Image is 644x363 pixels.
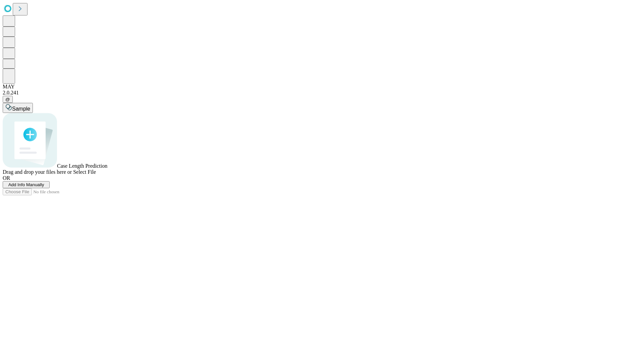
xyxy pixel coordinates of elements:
div: MAY [3,84,641,90]
div: 2.0.241 [3,90,641,96]
span: Add Info Manually [8,182,44,187]
button: Sample [3,103,33,113]
span: Select File [73,169,96,175]
button: @ [3,96,13,103]
span: Case Length Prediction [57,163,107,169]
span: @ [5,97,10,102]
span: OR [3,175,10,181]
button: Add Info Manually [3,181,50,188]
span: Sample [12,106,30,112]
span: Drag and drop your files here or [3,169,72,175]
